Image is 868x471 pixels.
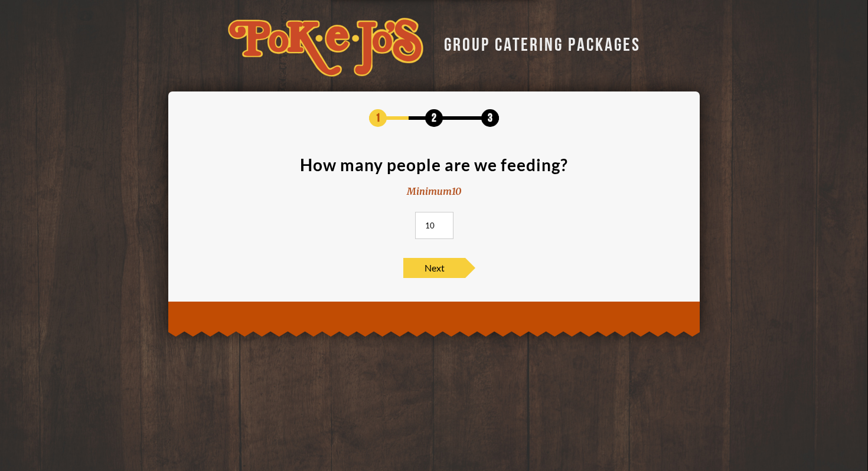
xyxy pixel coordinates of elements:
[435,31,641,54] div: GROUP CATERING PACKAGES
[369,109,387,127] span: 1
[425,109,443,127] span: 2
[407,185,461,198] div: Minimum 10
[403,258,465,278] span: Next
[228,18,423,77] img: logo-34603ddf.svg
[300,156,568,173] div: How many people are we feeding?
[481,109,499,127] span: 3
